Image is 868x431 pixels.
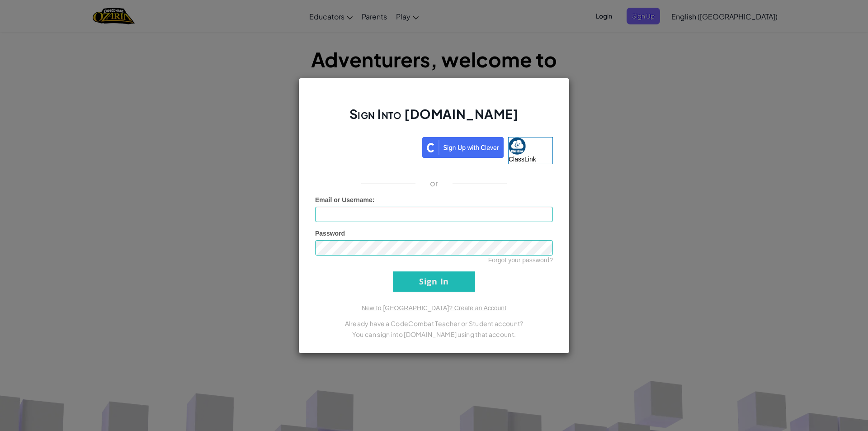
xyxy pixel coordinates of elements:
[393,271,475,292] input: Sign In
[315,329,553,340] p: You can sign into [DOMAIN_NAME] using that account.
[509,156,536,163] span: ClassLink
[430,178,439,189] p: or
[315,318,553,329] p: Already have a CodeCombat Teacher or Student account?
[315,196,373,204] span: Email or Username
[311,136,422,156] iframe: Sign in with Google Button
[509,137,526,155] img: classlink-logo-small.png
[315,230,345,237] span: Password
[362,304,506,312] a: New to [GEOGRAPHIC_DATA]? Create an Account
[315,195,375,204] label: :
[488,256,553,264] a: Forgot your password?
[315,105,553,132] h2: Sign Into [DOMAIN_NAME]
[422,137,504,158] img: clever_sso_button@2x.png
